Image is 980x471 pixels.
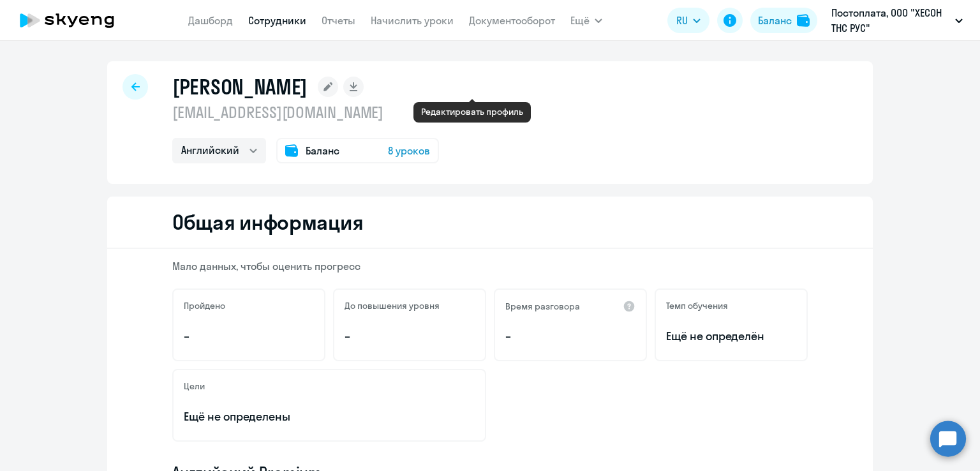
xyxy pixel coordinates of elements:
[831,5,950,36] p: Постоплата, ООО "ХЕСОН ТНС РУС"
[666,300,728,311] h5: Темп обучения
[172,102,439,123] p: [EMAIL_ADDRESS][DOMAIN_NAME]
[570,13,590,28] span: Ещё
[758,13,792,28] div: Баланс
[188,14,233,27] a: Дашборд
[797,14,810,27] img: balance
[750,8,817,33] button: Балансbalance
[306,143,339,158] span: Баланс
[421,106,523,117] div: Редактировать профиль
[676,13,688,28] span: RU
[345,300,440,311] h5: До повышения уровня
[666,328,796,345] span: Ещё не определён
[172,259,808,273] p: Мало данных, чтобы оценить прогресс
[184,380,205,392] h5: Цели
[172,74,308,100] h1: [PERSON_NAME]
[825,5,969,36] button: Постоплата, ООО "ХЕСОН ТНС РУС"
[345,328,475,345] p: –
[248,14,306,27] a: Сотрудники
[371,14,454,27] a: Начислить уроки
[184,300,225,311] h5: Пройдено
[172,209,363,235] h2: Общая информация
[388,143,430,158] span: 8 уроков
[322,14,355,27] a: Отчеты
[505,301,580,312] h5: Время разговора
[469,14,555,27] a: Документооборот
[667,8,709,33] button: RU
[184,328,314,345] p: –
[184,408,475,425] p: Ещё не определены
[570,8,602,33] button: Ещё
[505,328,635,345] p: –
